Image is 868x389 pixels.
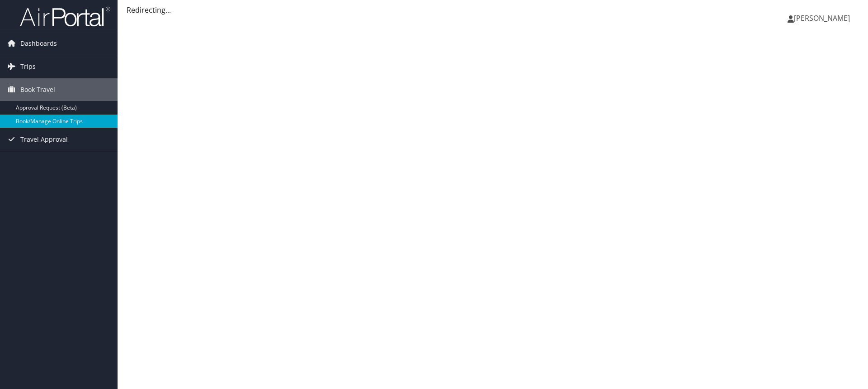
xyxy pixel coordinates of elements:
[127,5,859,15] div: Redirecting...
[20,6,110,27] img: airportal-logo.png
[794,13,850,23] span: [PERSON_NAME]
[788,5,859,32] a: [PERSON_NAME]
[20,32,57,55] span: Dashboards
[20,128,68,151] span: Travel Approval
[20,78,55,101] span: Book Travel
[20,55,36,78] span: Trips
